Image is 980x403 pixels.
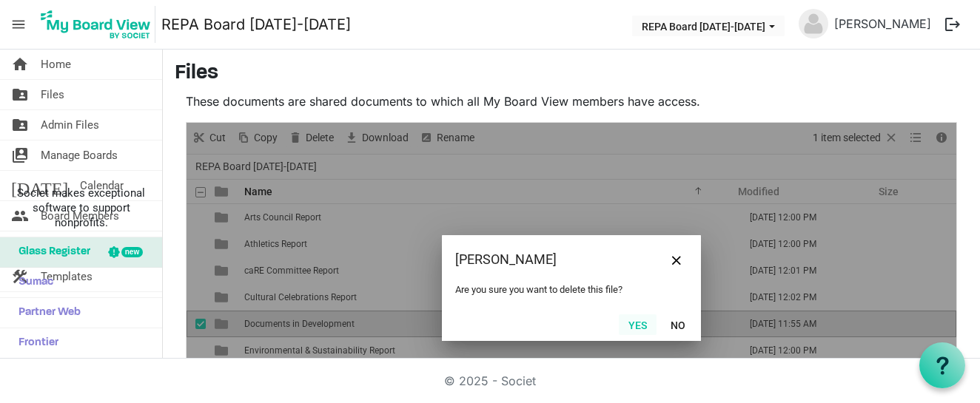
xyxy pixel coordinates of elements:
[11,140,29,170] span: switch_account
[444,373,536,388] a: © 2025 - Societ
[11,80,29,109] span: folder_shared
[11,328,58,358] span: Frontier
[937,9,968,40] button: logout
[175,61,968,87] h3: Files
[4,10,33,38] span: menu
[455,248,641,271] div: [PERSON_NAME]
[36,6,155,43] img: My Board View Logo
[828,9,937,38] a: [PERSON_NAME]
[41,140,118,170] span: Manage Boards
[11,268,53,297] span: Sumac
[7,186,155,230] span: Societ makes exceptional software to support nonprofits.
[11,171,68,200] span: [DATE]
[665,248,688,271] button: Close
[661,314,695,335] button: No
[619,314,657,335] button: Yes
[11,237,90,267] span: Glass Register
[632,16,785,36] button: REPA Board 2025-2026 dropdownbutton
[186,92,957,110] p: These documents are shared documents to which all My Board View members have access.
[41,50,71,79] span: Home
[161,10,351,39] a: REPA Board [DATE]-[DATE]
[11,50,29,79] span: home
[121,247,143,257] div: new
[41,110,99,140] span: Admin Files
[36,6,161,43] a: My Board View Logo
[11,298,81,328] span: Partner Web
[455,284,688,295] div: Are you sure you want to delete this file?
[11,110,29,140] span: folder_shared
[41,80,64,109] span: Files
[80,171,124,200] span: Calendar
[799,9,828,38] img: no-profile-picture.svg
